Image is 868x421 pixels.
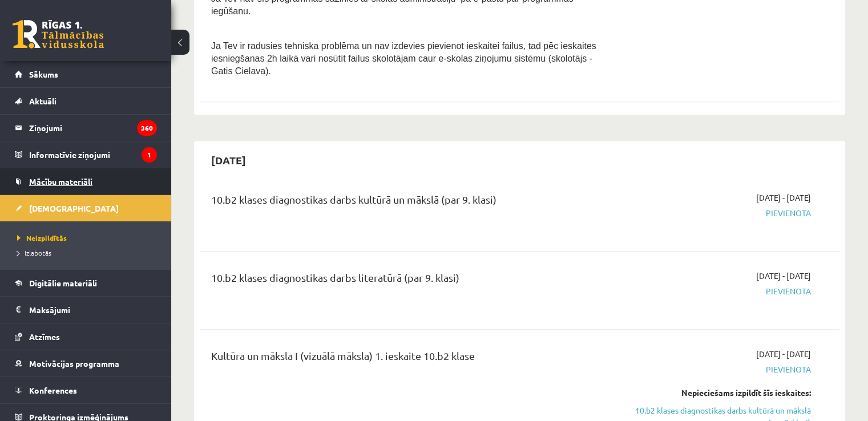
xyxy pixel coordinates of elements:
a: Informatīvie ziņojumi1 [15,141,157,168]
span: Neizpildītās [17,233,67,242]
a: Rīgas 1. Tālmācības vidusskola [13,20,104,48]
div: Nepieciešams izpildīt šīs ieskaites: [623,387,811,399]
a: Ziņojumi360 [15,115,157,141]
span: Pievienota [623,285,811,297]
a: Maksājumi [15,297,157,323]
span: [DATE] - [DATE] [756,270,811,282]
a: Motivācijas programma [15,350,157,377]
span: Pievienota [623,207,811,219]
span: Konferences [29,385,77,395]
a: Sākums [15,61,157,87]
legend: Informatīvie ziņojumi [29,141,157,168]
a: Aktuāli [15,88,157,114]
legend: Ziņojumi [29,115,157,141]
i: 360 [137,120,157,136]
div: 10.b2 klases diagnostikas darbs literatūrā (par 9. klasi) [211,270,605,291]
div: 10.b2 klases diagnostikas darbs kultūrā un mākslā (par 9. klasi) [211,192,605,213]
a: Digitālie materiāli [15,270,157,296]
a: Neizpildītās [17,233,160,243]
span: Atzīmes [29,331,60,342]
span: Ja Tev ir radusies tehniska problēma un nav izdevies pievienot ieskaitei failus, tad pēc ieskaite... [211,41,596,76]
span: Aktuāli [29,96,56,106]
span: [DATE] - [DATE] [756,192,811,204]
span: Izlabotās [17,248,51,257]
span: Sākums [29,69,58,79]
a: Mācību materiāli [15,168,157,195]
legend: Maksājumi [29,297,157,323]
span: [DEMOGRAPHIC_DATA] [29,203,119,213]
span: Pievienota [623,363,811,375]
span: Mācību materiāli [29,176,92,187]
a: Atzīmes [15,323,157,350]
span: [DATE] - [DATE] [756,348,811,360]
span: Digitālie materiāli [29,278,97,288]
a: Izlabotās [17,248,160,258]
div: Kultūra un māksla I (vizuālā māksla) 1. ieskaite 10.b2 klase [211,348,605,369]
span: Motivācijas programma [29,358,119,369]
i: 1 [142,147,157,163]
h2: [DATE] [200,147,257,173]
a: Konferences [15,377,157,403]
a: [DEMOGRAPHIC_DATA] [15,195,157,221]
